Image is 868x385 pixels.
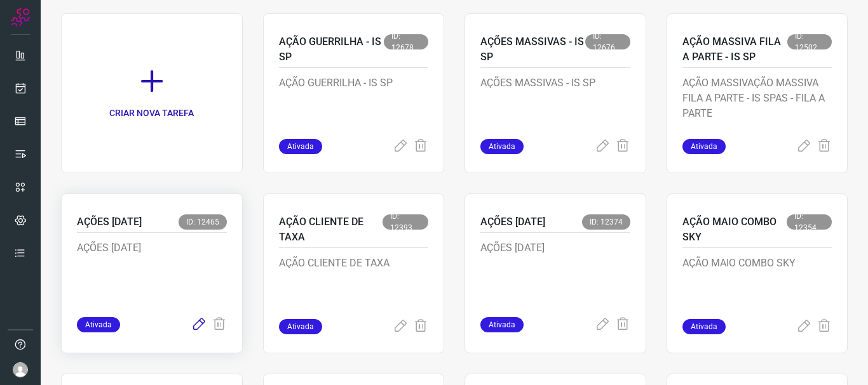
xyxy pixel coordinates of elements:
span: Ativada [480,139,524,154]
span: Ativada [682,319,726,334]
span: Ativada [682,139,726,154]
span: Ativada [77,317,120,332]
p: AÇÕES [DATE] [77,214,142,230]
p: AÇÃO MAIO COMBO SKY [682,214,787,245]
p: AÇÃO GUERRILHA - IS SP [279,75,429,139]
p: AÇÃO CLIENTE DE TAXA [279,256,429,319]
span: ID: 12678 [384,34,428,49]
span: ID: 12393 [383,214,428,230]
span: Ativada [279,139,322,154]
p: AÇÕES [DATE] [77,240,227,304]
p: AÇÃO CLIENTE DE TAXA [279,214,383,245]
span: Ativada [279,319,322,334]
span: ID: 12465 [179,214,227,230]
p: AÇÃO GUERRILHA - IS SP [279,34,384,65]
span: ID: 12374 [582,214,630,230]
img: avatar-user-boy.jpg [13,362,28,377]
p: AÇÕES MASSIVAS - IS SP [480,75,630,139]
a: CRIAR NOVA TAREFA [61,13,243,173]
p: AÇÕES [DATE] [480,214,545,230]
img: Logo [11,8,30,27]
span: ID: 12502 [787,34,832,49]
p: AÇÃO MAIO COMBO SKY [682,256,832,319]
p: CRIAR NOVA TAREFA [109,107,194,120]
span: Ativada [480,317,524,332]
span: ID: 12354 [787,214,832,230]
span: ID: 12676 [585,34,630,49]
p: AÇÕES [DATE] [480,240,630,304]
p: AÇÃO MASSIVA FILA A PARTE - IS SP [682,34,788,65]
p: AÇÕES MASSIVAS - IS SP [480,34,585,65]
p: AÇÃO MASSIVAÇÃO MASSIVA FILA A PARTE - IS SPAS - FILA A PARTE [682,75,832,139]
